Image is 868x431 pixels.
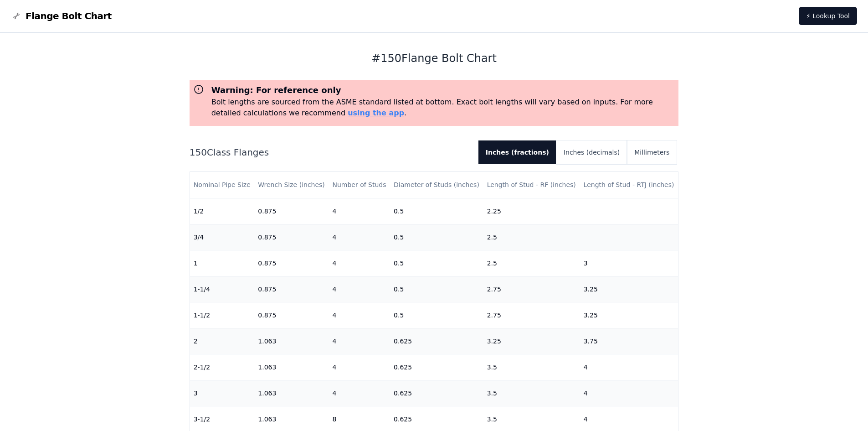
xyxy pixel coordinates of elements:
[11,10,22,21] img: Flange Bolt Chart Logo
[211,84,675,97] h3: Warning: For reference only
[483,380,580,406] td: 3.5
[254,250,329,276] td: 0.875
[627,140,677,164] button: Millimeters
[190,51,679,66] h1: # 150 Flange Bolt Chart
[580,250,678,276] td: 3
[190,380,255,406] td: 3
[329,198,390,224] td: 4
[190,224,255,250] td: 3/4
[478,140,556,164] button: Inches (fractions)
[190,328,255,354] td: 2
[390,276,483,302] td: 0.5
[190,250,255,276] td: 1
[483,276,580,302] td: 2.75
[390,354,483,380] td: 0.625
[390,302,483,328] td: 0.5
[329,302,390,328] td: 4
[556,140,627,164] button: Inches (decimals)
[254,302,329,328] td: 0.875
[799,7,857,25] a: ⚡ Lookup Tool
[580,354,678,380] td: 4
[483,354,580,380] td: 3.5
[254,224,329,250] td: 0.875
[254,276,329,302] td: 0.875
[329,380,390,406] td: 4
[483,250,580,276] td: 2.5
[329,328,390,354] td: 4
[390,250,483,276] td: 0.5
[211,97,675,119] p: Bolt lengths are sourced from the ASME standard listed at bottom. Exact bolt lengths will vary ba...
[329,250,390,276] td: 4
[254,354,329,380] td: 1.063
[580,302,678,328] td: 3.25
[390,328,483,354] td: 0.625
[390,224,483,250] td: 0.5
[254,198,329,224] td: 0.875
[483,172,580,198] th: Length of Stud - RF (inches)
[329,224,390,250] td: 4
[190,354,255,380] td: 2-1/2
[580,380,678,406] td: 4
[483,302,580,328] td: 2.75
[329,276,390,302] td: 4
[329,172,390,198] th: Number of Studs
[390,198,483,224] td: 0.5
[11,10,112,22] a: Flange Bolt Chart LogoFlange Bolt Chart
[254,328,329,354] td: 1.063
[329,354,390,380] td: 4
[348,109,404,117] a: using the app
[483,328,580,354] td: 3.25
[190,198,255,224] td: 1/2
[190,172,255,198] th: Nominal Pipe Size
[26,10,112,22] span: Flange Bolt Chart
[580,172,678,198] th: Length of Stud - RTJ (inches)
[190,146,471,159] h2: 150 Class Flanges
[390,380,483,406] td: 0.625
[580,328,678,354] td: 3.75
[190,276,255,302] td: 1-1/4
[190,302,255,328] td: 1-1/2
[483,198,580,224] td: 2.25
[580,276,678,302] td: 3.25
[254,380,329,406] td: 1.063
[254,172,329,198] th: Wrench Size (inches)
[483,224,580,250] td: 2.5
[390,172,483,198] th: Diameter of Studs (inches)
